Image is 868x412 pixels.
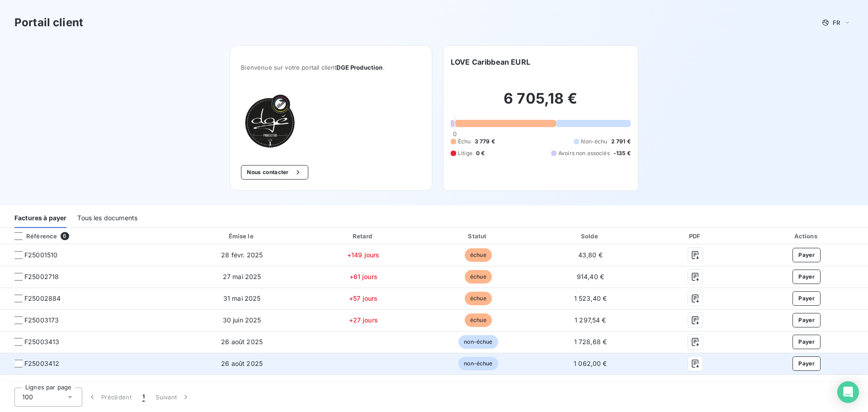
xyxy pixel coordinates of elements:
[24,316,59,325] span: F25003173
[451,57,530,67] h6: LOVE Caribbean EURL
[180,232,303,241] div: Émise le
[574,360,607,367] span: 1 062,00 €
[223,294,261,302] span: 31 mai 2025
[458,357,498,370] span: non-échue
[22,393,33,402] span: 100
[142,393,145,402] span: 1
[793,248,821,262] button: Payer
[347,251,380,259] span: +149 jours
[223,316,261,324] span: 30 juin 2025
[453,130,457,137] span: 0
[577,273,604,280] span: 914,40 €
[793,291,821,306] button: Payer
[241,165,308,180] button: Nous contacter
[793,270,821,284] button: Payer
[24,359,59,368] span: F25003412
[465,270,492,284] span: échue
[423,232,533,241] div: Statut
[24,337,59,346] span: F25003413
[61,232,69,240] span: 6
[458,137,471,146] span: Échu
[465,292,492,305] span: échue
[458,149,472,157] span: Litige
[223,273,261,280] span: 27 mai 2025
[221,360,263,367] span: 26 août 2025
[77,209,137,228] div: Tous les documents
[793,335,821,349] button: Payer
[137,388,150,407] button: 1
[14,209,66,228] div: Factures à payer
[241,64,421,71] span: Bienvenue sur votre portail client .
[793,356,821,371] button: Payer
[476,149,485,157] span: 0 €
[558,149,610,157] span: Avoirs non associés
[837,381,859,403] div: Open Intercom Messenger
[24,294,61,303] span: F25002884
[613,149,631,157] span: -135 €
[537,232,644,241] div: Solde
[575,316,606,324] span: 1 297,54 €
[349,273,377,280] span: +61 jours
[451,90,631,117] h2: 6 705,18 €
[574,294,607,302] span: 1 523,40 €
[793,313,821,327] button: Payer
[578,251,603,259] span: 43,80 €
[574,338,607,346] span: 1 728,68 €
[747,232,866,241] div: Actions
[349,316,378,324] span: +27 jours
[24,272,59,281] span: F25002718
[150,388,196,407] button: Suivant
[221,251,263,259] span: 28 févr. 2025
[465,248,492,262] span: échue
[458,335,498,349] span: non-échue
[611,137,631,146] span: 2 791 €
[336,64,382,71] span: DGE Production
[307,232,420,241] div: Retard
[24,251,57,260] span: F25001510
[82,388,137,407] button: Précédent
[465,313,492,327] span: échue
[7,232,57,240] div: Référence
[833,19,840,26] span: FR
[475,137,495,146] span: 3 779 €
[14,14,83,31] h3: Portail client
[241,93,299,151] img: Company logo
[221,338,263,346] span: 26 août 2025
[581,137,607,146] span: Non-échu
[647,232,743,241] div: PDF
[349,294,377,302] span: +57 jours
